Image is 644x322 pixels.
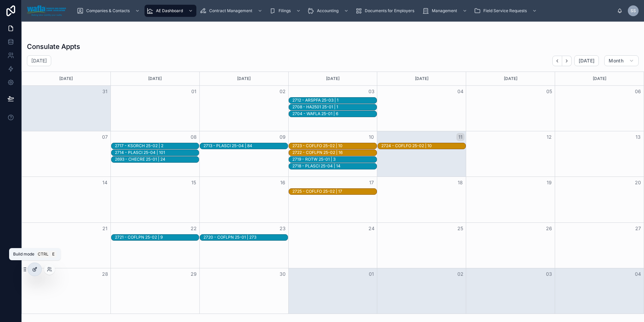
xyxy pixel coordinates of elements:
span: Companies & Contacts [86,8,130,14]
div: 2719 - ROTW 25-01 | 3 [292,156,335,162]
button: 08 [190,133,198,141]
a: Accounting [305,5,352,17]
div: [DATE] [378,72,465,85]
div: Month View [22,72,644,314]
button: 01 [367,270,376,278]
span: Documents for Employers [365,8,414,14]
button: 04 [634,270,642,278]
div: 2724 - COFLFO 25-02 | 10 [381,143,432,149]
button: 03 [367,87,376,96]
button: 29 [190,270,198,278]
span: Field Service Requests [483,8,527,14]
span: SS [631,8,636,14]
button: 16 [279,179,287,187]
div: 2721 - COFLPN 25-02 | 9 [115,234,163,240]
div: 2713 - PLASCI 25-04 | 84 [203,143,252,149]
span: Month [609,58,623,64]
button: 20 [634,179,642,187]
div: 2724 - COFLFO 25-02 | 10 [381,143,432,149]
span: Management [432,8,457,14]
div: 2704 - WAFLA 25-01 | 6 [292,111,338,116]
a: Management [420,5,471,17]
a: AE Dashboard [144,5,196,17]
button: [DATE] [574,55,599,66]
a: Documents for Employers [353,5,419,17]
div: 2718 - PLASCI 25-04 | 14 [292,163,341,169]
a: Filings [267,5,304,17]
button: Back [552,56,562,66]
button: 01 [190,87,198,96]
span: Filings [279,8,291,14]
h2: [DATE] [31,57,47,64]
button: 14 [101,179,109,187]
div: 2708 - HA2501 25-01 | 1 [292,104,338,110]
button: 27 [634,224,642,233]
div: 2721 - COFLPN 25-02 | 9 [115,235,163,240]
img: App logo [27,5,66,16]
button: 04 [456,87,464,96]
div: 2712 - ARSPFA 25-03 | 1 [292,98,339,103]
div: 2725 - COFLFO 25-02 | 17 [292,189,342,194]
div: [DATE] [201,72,287,85]
button: 02 [279,87,287,96]
div: 2714 - PLASCI 25-04 | 101 [115,150,165,155]
div: 2693 - CHECRE 25-01 | 24 [115,156,165,162]
div: 2718 - PLASCI 25-04 | 14 [292,163,341,169]
div: [DATE] [23,72,109,85]
div: [DATE] [467,72,554,85]
div: scrollable content [71,3,617,18]
div: [DATE] [290,72,376,85]
button: 12 [545,133,553,141]
button: Month [604,55,639,66]
div: 2725 - COFLFO 25-02 | 17 [292,188,342,194]
div: [DATE] [112,72,198,85]
div: 2693 - CHECRE 25-01 | 24 [115,157,165,162]
div: 2722 - COFLPN 25-02 | 16 [292,150,343,156]
button: 09 [279,133,287,141]
span: [DATE] [579,58,594,64]
button: 05 [545,87,553,96]
span: Accounting [317,8,339,14]
button: 26 [545,224,553,233]
button: 25 [456,224,464,233]
button: 17 [367,179,376,187]
button: 21 [101,224,109,233]
button: 28 [101,270,109,278]
div: 2720 - COFLPN 25-01 | 273 [203,234,256,240]
div: 2722 - COFLPN 25-02 | 16 [292,150,343,155]
button: 24 [367,224,376,233]
span: Contract Management [209,8,252,14]
button: Next [562,56,572,66]
button: 15 [190,179,198,187]
button: 19 [545,179,553,187]
div: 2712 - ARSPFA 25-03 | 1 [292,97,339,103]
span: E [51,251,56,257]
div: 2713 - PLASCI 25-04 | 84 [203,143,252,149]
a: Contract Management [198,5,266,17]
button: 13 [634,133,642,141]
div: 2723 - COFLFO 25-02 | 10 [292,143,343,149]
button: 23 [279,224,287,233]
div: 2714 - PLASCI 25-04 | 101 [115,150,165,156]
button: 30 [279,270,287,278]
button: 07 [101,133,109,141]
div: 2704 - WAFLA 25-01 | 6 [292,111,338,117]
div: 2720 - COFLPN 25-01 | 273 [203,235,256,240]
a: Field Service Requests [472,5,540,17]
span: Ctrl [37,251,49,258]
button: 06 [634,87,642,96]
span: AE Dashboard [156,8,183,14]
div: 2708 - HA2501 25-01 | 1 [292,104,338,110]
button: 10 [367,133,376,141]
button: 31 [101,87,109,96]
button: 03 [545,270,553,278]
button: 11 [456,133,464,141]
a: Companies & Contacts [75,5,143,17]
div: 2719 - ROTW 25-01 | 3 [292,157,335,162]
button: 18 [456,179,464,187]
button: 22 [190,224,198,233]
button: 02 [456,270,464,278]
div: 2717 - KSORCH 25-02 | 2 [115,143,163,149]
div: [DATE] [556,72,643,85]
h1: Consulate Appts [27,42,80,51]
